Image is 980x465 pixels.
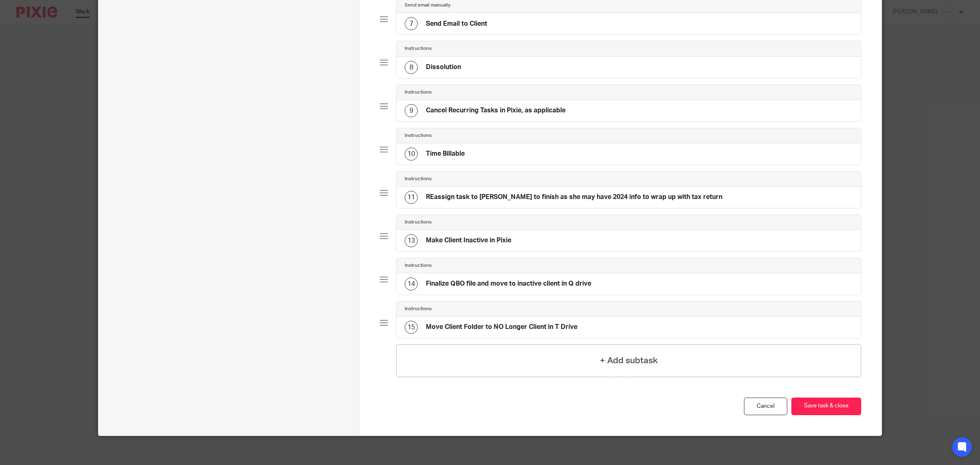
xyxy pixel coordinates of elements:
[405,148,418,161] div: 10
[405,277,418,291] div: 14
[791,398,861,415] button: Save task & close
[426,20,487,28] h4: Send Email to Client
[426,279,591,288] h4: Finalize QBO file and move to inactive client in Q drive
[405,234,418,247] div: 13
[426,236,511,245] h4: Make Client Inactive in Pixie
[426,63,461,72] h4: Dissolution
[405,262,432,269] h4: Instructions
[405,61,418,74] div: 8
[405,321,418,334] div: 15
[600,354,658,367] h4: + Add subtask
[405,191,418,204] div: 11
[405,17,418,30] div: 7
[405,176,432,182] h4: Instructions
[405,306,432,312] h4: Instructions
[405,104,418,117] div: 9
[405,219,432,226] h4: Instructions
[405,2,450,9] h4: Send email manually
[426,193,722,201] h4: REassign task to [PERSON_NAME] to finish as she may have 2024 info to wrap up with tax return
[405,89,432,96] h4: Instructions
[426,323,577,331] h4: Move Client Folder to NO Longer Client in T Drive
[405,45,432,52] h4: Instructions
[426,106,566,115] h4: Cancel Recurring Tasks in Pixie, as applicable
[405,132,432,139] h4: Instructions
[426,150,465,158] h4: Time Billable
[744,398,787,415] a: Cancel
